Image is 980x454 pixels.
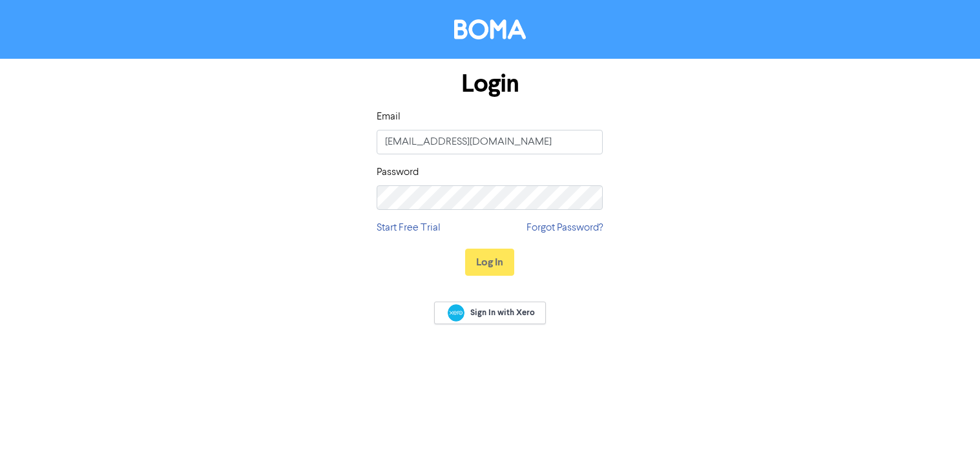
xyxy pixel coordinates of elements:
[454,19,526,39] img: BOMA Logo
[377,220,441,236] a: Start Free Trial
[434,302,545,324] a: Sign In with Xero
[448,304,464,322] img: Xero logo
[526,220,603,236] a: Forgot Password?
[377,109,401,125] label: Email
[470,307,535,318] span: Sign In with Xero
[377,69,603,99] h1: Login
[377,165,419,180] label: Password
[465,249,514,276] button: Log In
